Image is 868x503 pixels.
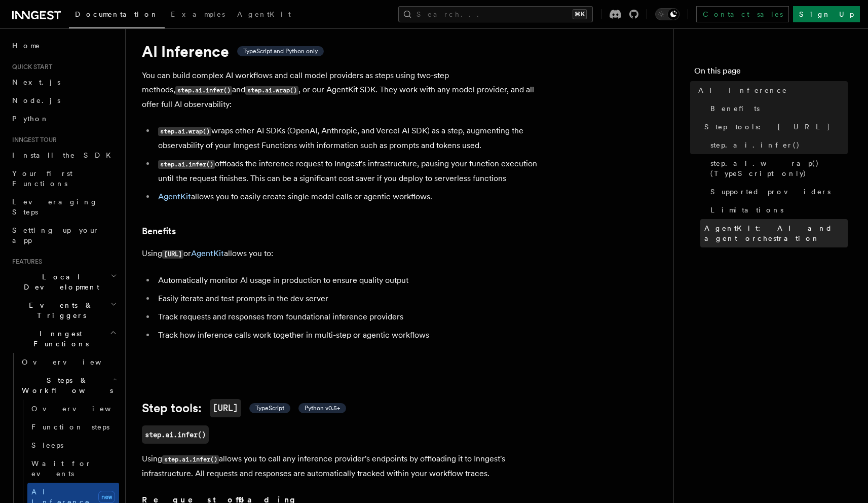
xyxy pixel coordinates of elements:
[27,454,119,483] a: Wait for events
[8,146,119,164] a: Install the SDK
[706,201,848,219] a: Limitations
[27,418,119,436] a: Function steps
[98,491,115,503] span: new
[75,10,159,18] span: Documentation
[696,6,789,22] a: Contact sales
[8,296,119,325] button: Events & Triggers
[8,91,119,110] a: Node.js
[31,423,109,431] span: Function steps
[8,268,119,296] button: Local Development
[706,99,848,118] a: Benefits
[398,6,593,22] button: Search...⌘K
[31,405,136,413] span: Overview
[191,248,224,258] a: AgentKit
[171,10,225,18] span: Examples
[69,3,165,28] a: Documentation
[704,223,848,243] span: AgentKit: AI and agent orchestration
[12,151,117,159] span: Install the SDK
[710,103,760,114] span: Benefits
[694,65,848,81] h4: On this page
[8,272,110,292] span: Local Development
[8,300,110,320] span: Events & Triggers
[12,198,98,216] span: Leveraging Steps
[31,441,63,449] span: Sleeps
[158,160,215,169] code: step.ai.infer()
[8,136,57,144] span: Inngest tour
[305,404,340,412] span: Python v0.5+
[706,183,848,201] a: Supported providers
[8,221,119,249] a: Setting up your app
[162,455,219,464] code: step.ai.infer()
[18,353,119,371] a: Overview
[22,358,126,366] span: Overview
[655,8,680,20] button: Toggle dark mode
[255,404,284,412] span: TypeScript
[142,224,176,238] a: Benefits
[27,400,119,418] a: Overview
[243,47,318,55] span: TypeScript and Python only
[8,258,42,266] span: Features
[162,250,183,259] code: [URL]
[8,164,119,193] a: Your first Functions
[155,292,547,306] li: Easily iterate and test prompts in the dev server
[8,325,119,353] button: Inngest Functions
[12,169,72,188] span: Your first Functions
[142,246,547,261] p: Using or allows you to:
[8,110,119,128] a: Python
[158,127,211,136] code: step.ai.wrap()
[155,273,547,288] li: Automatically monitor AI usage in production to ensure quality output
[710,140,800,150] span: step.ai.infer()
[706,154,848,183] a: step.ai.wrap() (TypeScript only)
[31,459,92,478] span: Wait for events
[8,37,119,55] a: Home
[155,124,547,153] li: wraps other AI SDKs (OpenAI, Anthropic, and Vercel AI SDK) as a step, augmenting the observabilit...
[18,371,119,400] button: Steps & Workflows
[706,136,848,154] a: step.ai.infer()
[155,310,547,324] li: Track requests and responses from foundational inference providers
[12,96,60,104] span: Node.js
[231,3,297,27] a: AgentKit
[142,425,209,444] a: step.ai.infer()
[698,85,787,95] span: AI Inference
[142,399,346,417] a: Step tools:[URL] TypeScript Python v0.5+
[175,86,232,95] code: step.ai.infer()
[700,219,848,247] a: AgentKit: AI and agent orchestration
[237,10,291,18] span: AgentKit
[694,81,848,99] a: AI Inference
[155,328,547,342] li: Track how inference calls work together in multi-step or agentic workflows
[155,190,547,204] li: allows you to easily create single model calls or agentic workflows.
[210,399,241,417] code: [URL]
[18,375,113,396] span: Steps & Workflows
[704,122,831,132] span: Step tools: [URL]
[27,436,119,454] a: Sleeps
[793,6,860,22] a: Sign Up
[12,115,49,123] span: Python
[165,3,231,27] a: Examples
[155,157,547,186] li: offloads the inference request to Inngest's infrastructure, pausing your function execution until...
[142,68,547,112] p: You can build complex AI workflows and call model providers as steps using two-step methods, and ...
[142,452,547,481] p: Using allows you to call any inference provider's endpoints by offloading it to Inngest's infrast...
[8,193,119,221] a: Leveraging Steps
[142,42,547,60] h1: AI Inference
[710,205,783,215] span: Limitations
[12,226,99,244] span: Setting up your app
[8,63,52,71] span: Quick start
[700,118,848,136] a: Step tools: [URL]
[710,158,848,178] span: step.ai.wrap() (TypeScript only)
[158,192,191,201] a: AgentKit
[12,41,41,51] span: Home
[8,329,109,349] span: Inngest Functions
[245,86,298,95] code: step.ai.wrap()
[12,78,60,86] span: Next.js
[710,187,831,197] span: Supported providers
[573,9,587,19] kbd: ⌘K
[8,73,119,91] a: Next.js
